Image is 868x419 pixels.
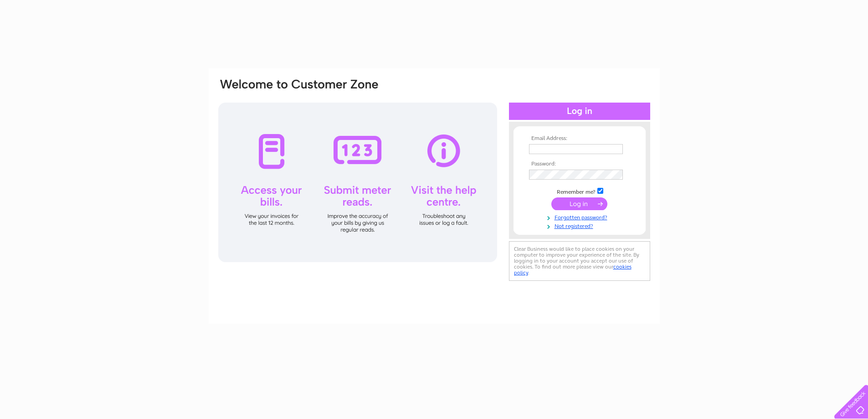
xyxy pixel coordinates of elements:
[527,161,632,167] th: Password:
[529,212,632,221] a: Forgotten password?
[529,221,632,230] a: Not registered?
[551,197,607,210] input: Submit
[509,241,650,281] div: Clear Business would like to place cookies on your computer to improve your experience of the sit...
[527,135,632,142] th: Email Address:
[514,264,632,276] a: cookies policy
[527,186,632,196] td: Remember me?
